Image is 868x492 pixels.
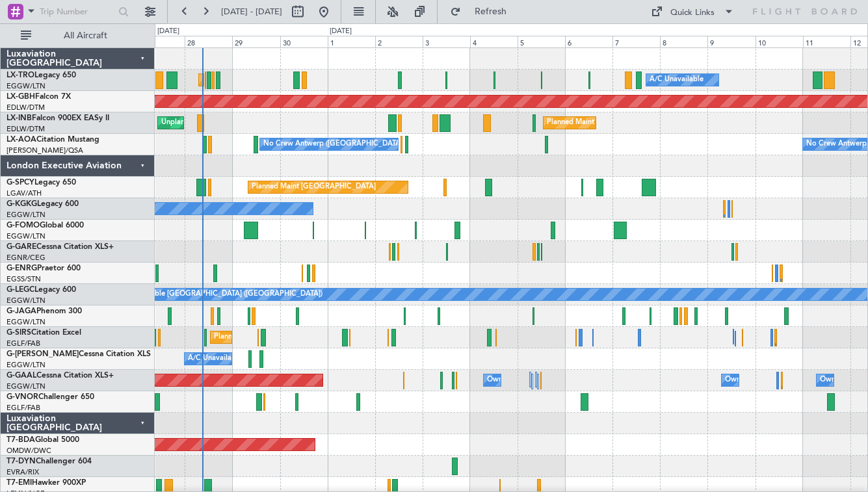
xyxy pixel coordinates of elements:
div: 4 [470,36,518,47]
span: G-SPCY [7,179,34,187]
a: EGGW/LTN [7,81,46,91]
span: G-SIRS [7,329,31,337]
div: 10 [756,36,803,47]
a: LX-GBHFalcon 7X [7,93,71,101]
a: LGAV/ATH [7,188,42,198]
a: G-FOMOGlobal 6000 [7,222,84,229]
a: G-KGKGLegacy 600 [7,200,79,208]
a: G-GARECessna Citation XLS+ [7,243,114,251]
div: Owner [820,370,842,390]
div: A/C Unavailable [188,349,242,369]
span: G-JAGA [7,307,36,315]
a: G-LEGCLegacy 600 [7,286,76,294]
a: LX-INBFalcon 900EX EASy II [7,114,109,122]
div: 2 [375,36,423,47]
span: G-GAAL [7,372,36,380]
a: G-JAGAPhenom 300 [7,307,82,315]
a: [PERSON_NAME]/QSA [7,146,83,155]
span: G-VNOR [7,393,38,401]
a: EGLF/FAB [7,339,40,348]
div: A/C Unavailable [GEOGRAPHIC_DATA] ([GEOGRAPHIC_DATA]) [111,285,322,304]
div: 9 [707,36,755,47]
div: 28 [185,36,232,47]
a: EGGW/LTN [7,360,46,370]
a: LX-TROLegacy 650 [7,71,76,79]
div: 8 [660,36,707,47]
div: 6 [565,36,612,47]
span: G-FOMO [7,222,40,229]
a: EGSS/STN [7,274,41,284]
a: EGGW/LTN [7,382,46,391]
span: LX-AOA [7,136,36,144]
a: EDLW/DTM [7,124,45,134]
span: G-KGKG [7,200,37,208]
a: LX-AOACitation Mustang [7,136,99,144]
div: 27 [137,36,185,47]
div: Planned Maint [GEOGRAPHIC_DATA] ([GEOGRAPHIC_DATA]) [202,70,407,90]
a: EGGW/LTN [7,231,46,241]
div: 11 [803,36,850,47]
div: Planned Maint [GEOGRAPHIC_DATA] [252,177,376,197]
span: [DATE] - [DATE] [221,6,282,18]
span: T7-BDA [7,436,35,444]
div: Unplanned Maint Roma (Ciampino) [161,113,278,133]
button: Refresh [444,1,522,22]
a: T7-BDAGlobal 5000 [7,436,79,444]
a: EDLW/DTM [7,103,45,112]
a: EGGW/LTN [7,210,46,220]
span: G-[PERSON_NAME] [7,350,79,358]
a: EVRA/RIX [7,467,39,477]
span: T7-DYN [7,458,36,465]
div: 29 [232,36,280,47]
div: No Crew Antwerp ([GEOGRAPHIC_DATA]) [263,135,404,154]
a: G-[PERSON_NAME]Cessna Citation XLS [7,350,151,358]
span: G-GARE [7,243,36,251]
button: All Aircraft [14,25,141,46]
button: Quick Links [644,1,741,22]
a: T7-DYNChallenger 604 [7,458,92,465]
a: EGNR/CEG [7,253,46,263]
a: G-VNORChallenger 650 [7,393,94,401]
div: Owner [725,370,747,390]
a: G-ENRGPraetor 600 [7,265,81,272]
span: LX-TRO [7,71,34,79]
div: 30 [280,36,328,47]
div: A/C Unavailable [650,70,704,90]
span: T7-EMI [7,479,32,487]
div: Quick Links [670,6,715,19]
div: 3 [423,36,470,47]
a: G-SPCYLegacy 650 [7,179,76,187]
div: Owner [487,370,509,390]
input: Trip Number [40,2,114,21]
a: T7-EMIHawker 900XP [7,479,86,487]
div: Planned Maint [GEOGRAPHIC_DATA] ([GEOGRAPHIC_DATA]) [214,328,419,347]
div: Planned Maint [GEOGRAPHIC_DATA] ([GEOGRAPHIC_DATA]) [547,113,752,133]
div: 7 [612,36,660,47]
a: G-GAALCessna Citation XLS+ [7,372,114,380]
span: LX-INB [7,114,32,122]
div: [DATE] [330,26,352,37]
span: G-ENRG [7,265,37,272]
div: 5 [518,36,565,47]
div: [DATE] [157,26,179,37]
span: G-LEGC [7,286,34,294]
span: All Aircraft [34,31,137,40]
a: OMDW/DWC [7,446,51,456]
a: EGGW/LTN [7,317,46,327]
span: Refresh [464,7,518,16]
a: G-SIRSCitation Excel [7,329,81,337]
a: EGLF/FAB [7,403,40,413]
span: LX-GBH [7,93,35,101]
div: 1 [328,36,375,47]
a: EGGW/LTN [7,296,46,305]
